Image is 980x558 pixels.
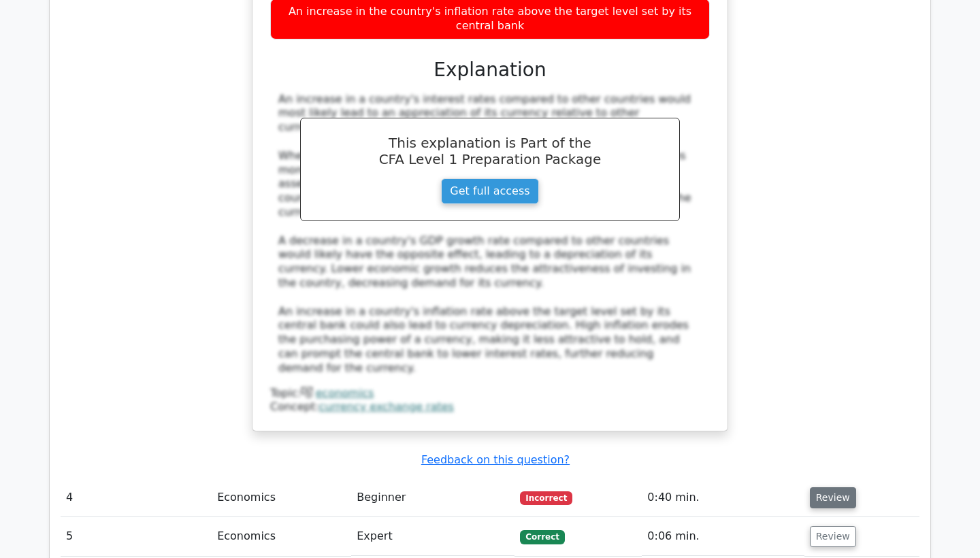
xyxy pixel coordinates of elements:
[351,478,514,517] td: Beginner
[441,178,538,204] a: Get full access
[421,453,570,466] a: Feedback on this question?
[316,387,374,399] a: economics
[278,59,702,82] h3: Explanation
[270,387,710,401] div: Topic:
[212,478,351,517] td: Economics
[642,517,804,556] td: 0:06 min.
[520,530,564,544] span: Correct
[61,478,212,517] td: 4
[270,400,710,414] div: Concept:
[319,400,454,413] a: currency exchange rates
[810,487,856,508] button: Review
[351,517,514,556] td: Expert
[212,517,351,556] td: Economics
[520,491,572,505] span: Incorrect
[642,478,804,517] td: 0:40 min.
[810,526,856,547] button: Review
[278,93,702,376] div: An increase in a country's interest rates compared to other countries would most likely lead to a...
[61,517,212,556] td: 5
